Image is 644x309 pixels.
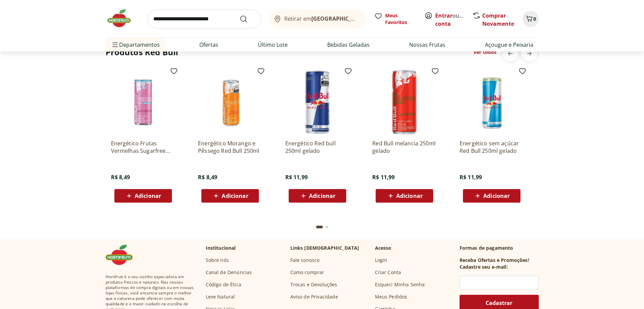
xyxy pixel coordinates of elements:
button: Retirar em[GEOGRAPHIC_DATA]/[GEOGRAPHIC_DATA] [269,9,366,28]
span: R$ 8,49 [111,173,130,181]
a: Energético Red bull 250ml gelado [285,140,350,154]
p: Links [DEMOGRAPHIC_DATA] [290,245,359,251]
a: Energético sem açúcar Red Bull 250ml gelado [460,140,524,154]
button: previous [502,45,518,62]
span: R$ 8,49 [198,173,217,181]
span: Departamentos [111,37,160,53]
span: 0 [533,16,536,22]
a: Meus Favoritos [374,12,416,26]
a: Red Bull melancia 250ml gelado [372,140,437,154]
img: Energético sem açúcar Red Bull 250ml gelado [460,70,524,134]
button: Adicionar [463,189,520,203]
a: Sobre nós [206,257,229,264]
button: Adicionar [376,189,433,203]
img: Hortifruti [106,245,139,265]
a: Leve Natural [206,293,235,300]
a: Ver todos [473,49,496,56]
span: Meus Favoritos [385,12,416,26]
a: Trocas e Devoluções [290,281,337,288]
h2: Produtos Red Bull [106,47,178,58]
a: Fale conosco [290,257,320,264]
b: [GEOGRAPHIC_DATA]/[GEOGRAPHIC_DATA] [311,15,425,22]
h3: Cadastre seu e-mail: [460,264,508,270]
button: Adicionar [114,189,172,203]
span: Adicionar [309,193,335,199]
button: next [521,45,537,62]
a: Criar Conta [375,269,401,276]
a: Entrar [435,12,452,19]
a: Esqueci Minha Senha [375,281,425,288]
span: Adicionar [222,193,248,199]
span: ou [435,12,465,28]
a: Canal de Denúncias [206,269,252,276]
p: Acesso [375,245,392,251]
a: Bebidas Geladas [327,41,370,49]
button: Carrinho [523,11,539,27]
input: search [148,9,261,28]
button: Submit Search [240,15,256,23]
img: Energético Frutas Vermelhas Sugarfree Red Bull 250ml [111,70,175,134]
a: Aviso de Privacidade [290,293,338,300]
span: R$ 11,99 [372,173,395,181]
a: Açougue e Peixaria [485,41,533,49]
span: Adicionar [135,193,161,199]
p: Formas de pagamento [460,245,539,251]
img: Hortifruti [106,8,139,28]
img: Red Bull melancia 250ml gelado [372,70,437,134]
span: Adicionar [396,193,423,199]
p: Institucional [206,245,236,251]
a: Comprar Novamente [482,12,514,27]
button: Go to page 2 from fs-carousel [324,219,330,235]
a: Ofertas [199,41,218,49]
span: R$ 11,99 [460,173,482,181]
button: Adicionar [201,189,259,203]
a: Criar conta [435,12,472,27]
img: Energético Red bull 250ml gelado [285,70,350,134]
span: Adicionar [483,193,510,199]
span: R$ 11,99 [285,173,308,181]
button: Menu [111,37,119,53]
a: Último Lote [258,41,288,49]
img: Energético Morango e Pêssego Red Bull 250ml [198,70,262,134]
button: Current page from fs-carousel [315,219,324,235]
button: Adicionar [289,189,346,203]
a: Meus Pedidos [375,293,407,300]
a: Login [375,257,387,264]
h3: Receba Ofertas e Promoções! [460,257,529,264]
a: Energético Frutas Vermelhas Sugarfree Red Bull 250ml [111,140,175,154]
a: Código de Ética [206,281,241,288]
a: Energético Morango e Pêssego Red Bull 250ml [198,140,262,154]
a: Como comprar [290,269,325,276]
span: Retirar em [284,16,359,22]
a: Nossas Frutas [409,41,445,49]
span: Cadastrar [486,300,512,306]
